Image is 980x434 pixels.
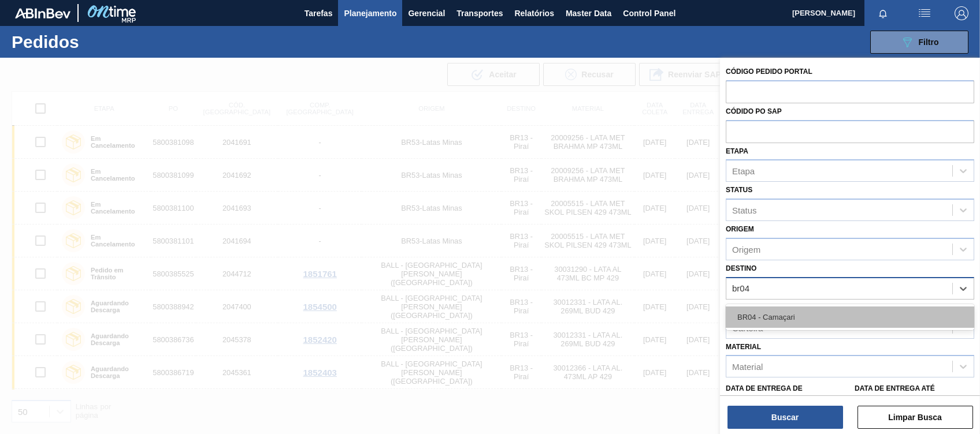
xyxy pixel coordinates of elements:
[870,31,968,54] button: Filtro
[918,6,931,20] img: userActions
[726,384,803,392] label: Data de Entrega de
[456,6,503,20] span: Transportes
[726,225,754,233] label: Origem
[726,343,761,351] label: Material
[726,107,782,115] label: Códido PO SAP
[344,6,396,20] span: Planejamento
[919,38,939,47] span: Filtro
[12,35,181,48] h1: Pedidos
[726,304,762,312] label: Carteira
[732,166,755,176] div: Etapa
[732,362,763,372] div: Material
[726,147,748,155] label: Etapa
[514,6,554,20] span: Relatórios
[566,6,611,20] span: Master Data
[732,244,760,254] div: Origem
[15,8,70,18] img: TNhmsLtSVTkK8tSr43FrP2fwEKptu5GPRR3wAAAABJRU5ErkJggg==
[726,264,756,272] label: Destino
[955,6,968,20] img: Logout
[732,205,757,215] div: Status
[623,6,675,20] span: Control Panel
[726,68,812,76] label: Código Pedido Portal
[408,6,445,20] span: Gerencial
[726,306,974,328] div: BR04 - Camaçari
[726,186,752,194] label: Status
[855,384,935,392] label: Data de Entrega até
[305,6,333,20] span: Tarefas
[864,5,901,21] button: Notificações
